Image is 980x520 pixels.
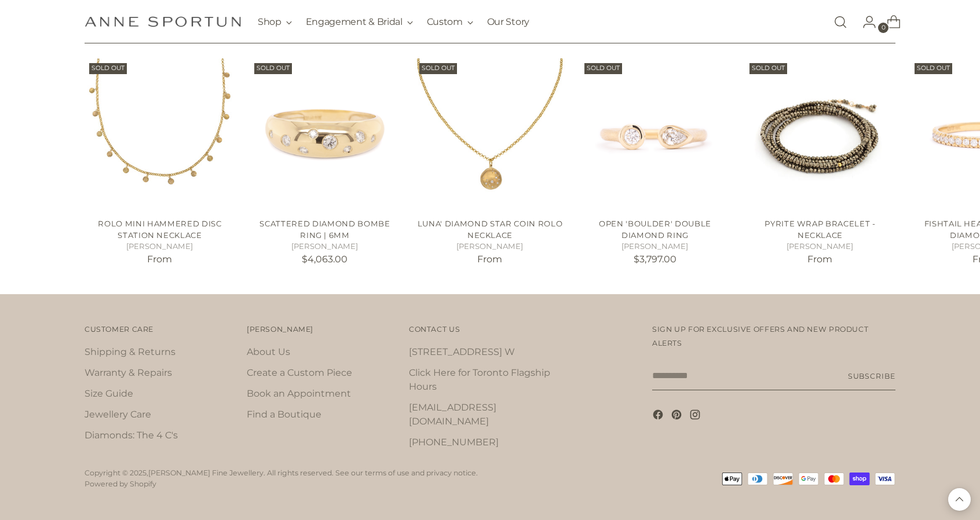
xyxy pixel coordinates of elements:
[85,430,178,441] a: Diamonds: The 4 C's
[259,219,390,240] a: Scattered Diamond Bombe Ring | 6mm
[250,241,400,252] h5: [PERSON_NAME]
[148,468,264,477] a: [PERSON_NAME] Fine Jewellery
[409,367,550,392] a: Click Here for Toronto Flagship Hours
[247,325,313,334] span: [PERSON_NAME]
[409,325,460,334] span: Contact Us
[85,367,172,378] a: Warranty & Repairs
[878,23,888,33] span: 0
[85,241,235,252] h5: [PERSON_NAME]
[745,252,895,266] p: From
[745,58,895,209] a: Pyrite Wrap Bracelet - Necklace
[85,409,151,420] a: Jewellery Care
[580,58,730,209] a: Open 'Boulder' Double Diamond Ring
[580,241,730,252] h5: [PERSON_NAME]
[415,58,565,209] a: Luna' Diamond Star Coin Rolo Necklace
[948,488,971,511] button: Back to top
[85,252,235,266] p: From
[409,437,499,448] a: [PHONE_NUMBER]
[250,58,400,209] a: Scattered Diamond Bombe Ring | 6mm
[258,9,292,35] button: Shop
[765,219,875,240] a: Pyrite Wrap Bracelet - Necklace
[85,468,478,479] p: Copyright © 2025, . All rights reserved. See our terms of use and privacy notice.
[247,409,321,420] a: Find a Boutique
[415,241,565,252] h5: [PERSON_NAME]
[409,402,496,427] a: [EMAIL_ADDRESS][DOMAIN_NAME]
[652,325,868,347] span: Sign up for exclusive offers and new product alerts
[247,346,290,357] a: About Us
[247,367,352,378] a: Create a Custom Piece
[634,254,677,265] span: $3,797.00
[85,346,175,357] a: Shipping & Returns
[85,16,241,27] a: Anne Sportun Fine Jewellery
[877,10,901,34] a: Open cart modal
[247,388,351,399] a: Book an Appointment
[85,325,153,334] span: Customer Care
[302,254,348,265] span: $4,063.00
[409,346,515,357] a: [STREET_ADDRESS] W
[306,9,413,35] button: Engagement & Bridal
[85,388,133,399] a: Size Guide
[418,219,562,240] a: Luna' Diamond Star Coin Rolo Necklace
[427,9,473,35] button: Custom
[829,10,852,34] a: Open search modal
[98,219,221,240] a: Rolo Mini Hammered Disc Station Necklace
[85,58,235,209] a: Rolo Mini Hammered Disc Station Necklace
[853,10,876,34] a: Go to the account page
[745,241,895,252] h5: [PERSON_NAME]
[85,479,156,488] a: Powered by Shopify
[848,361,895,390] button: Subscribe
[415,252,565,266] p: From
[487,9,529,35] a: Our Story
[599,219,711,240] a: Open 'Boulder' Double Diamond Ring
